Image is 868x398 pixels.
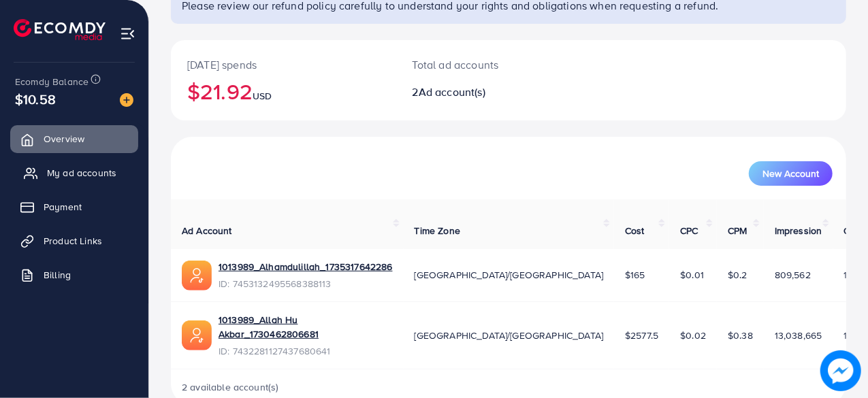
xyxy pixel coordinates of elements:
span: CPC [680,224,698,237]
span: [GEOGRAPHIC_DATA]/[GEOGRAPHIC_DATA] [415,268,604,282]
span: $0.02 [680,329,706,342]
img: logo [14,19,106,40]
h2: 2 [413,86,549,99]
a: Overview [10,125,138,152]
a: Product Links [10,227,138,254]
span: Impression [775,224,822,237]
img: ic-ads-acc.e4c84228.svg [182,320,212,350]
span: 809,562 [775,268,811,282]
img: image [820,350,861,391]
img: ic-ads-acc.e4c84228.svg [182,261,212,291]
span: [GEOGRAPHIC_DATA]/[GEOGRAPHIC_DATA] [415,329,604,342]
span: Billing [44,268,71,282]
span: $10.58 [15,89,56,109]
span: $165 [625,268,645,282]
span: ID: 7432281127437680641 [219,344,393,358]
span: Payment [44,200,82,214]
h2: $21.92 [187,78,380,104]
span: USD [253,89,272,103]
span: $0.38 [728,329,753,342]
span: Overview [44,132,84,146]
span: Product Links [44,234,102,248]
p: [DATE] spends [187,56,380,73]
img: menu [120,26,135,42]
span: Time Zone [415,224,460,237]
button: New Account [749,161,833,186]
span: $0.2 [728,268,748,282]
span: Cost [625,224,645,237]
span: 2 available account(s) [182,380,279,394]
a: My ad accounts [10,159,138,186]
span: Ad account(s) [419,84,485,99]
a: 1013989_Allah Hu Akbar_1730462806681 [219,313,393,341]
a: Billing [10,261,138,288]
span: Ecomdy Balance [15,75,89,88]
span: My ad accounts [47,166,116,180]
span: 13,038,665 [775,329,822,342]
a: Payment [10,193,138,220]
a: 1013989_Alhamdulillah_1735317642286 [219,260,393,273]
span: New Account [762,169,819,178]
span: ID: 7453132495568388113 [219,277,393,291]
span: $2577.5 [625,329,658,342]
img: image [120,93,133,107]
span: Ad Account [182,224,232,237]
p: Total ad accounts [413,56,549,73]
span: CPM [728,224,747,237]
span: $0.01 [680,268,704,282]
